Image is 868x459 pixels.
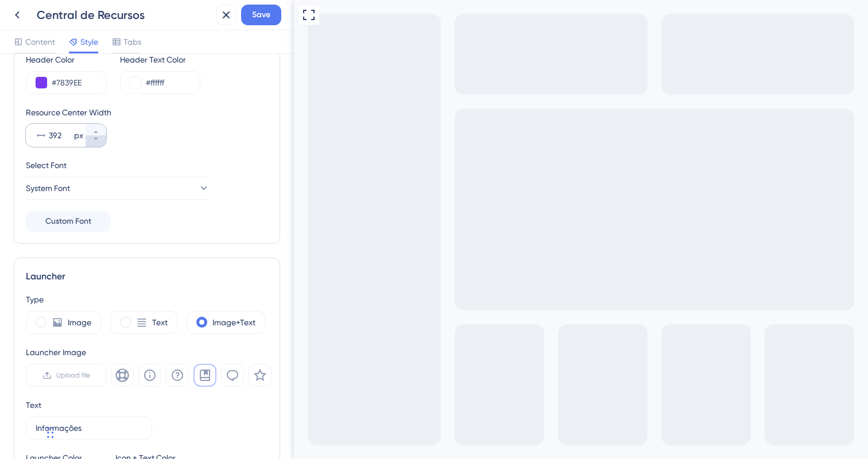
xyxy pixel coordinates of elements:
span: System Font [26,181,70,195]
div: Launcher [26,270,268,283]
label: Image+Text [212,316,255,329]
button: px [86,124,106,135]
div: Header Text Color [120,53,200,67]
button: System Font [26,177,210,200]
button: Save [241,5,281,25]
div: Text [26,398,41,412]
span: Save [252,8,270,22]
span: Style [80,35,98,49]
div: Central de Recursos [37,7,211,23]
button: Custom Font [26,211,111,232]
div: Type [26,293,268,306]
div: 3 [79,5,83,14]
div: close resource center [158,9,181,32]
span: Upload file [56,371,90,380]
input: Get Started [36,422,142,434]
div: px [74,129,83,142]
button: px [86,135,106,147]
span: Content [25,35,55,49]
span: Informações [22,2,72,15]
div: Resource Center Width [26,106,268,119]
div: Drag [47,415,54,450]
input: px [49,129,72,142]
label: Image [68,316,91,329]
label: Text [152,316,168,329]
span: Tabs [123,35,141,49]
span: Custom Font [45,215,91,228]
div: Launcher Image [26,345,272,359]
div: Header Color [26,53,106,67]
div: Select Font [26,158,268,172]
span: Olá 👋 [9,12,41,29]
